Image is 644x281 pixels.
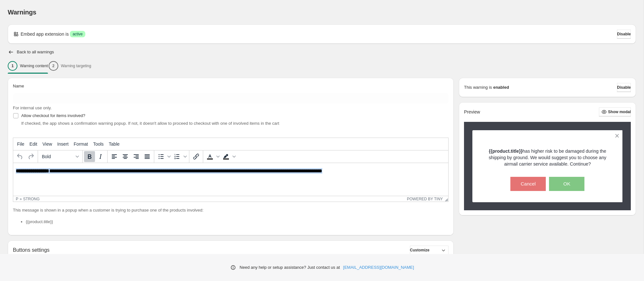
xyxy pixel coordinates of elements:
[8,59,48,73] button: 1Warning content
[17,50,54,55] h2: Back to all warnings
[191,151,202,162] button: Insert/edit link
[617,85,631,90] span: Disable
[14,151,25,162] button: Undo
[13,105,52,110] span: For internal use only.
[510,177,546,191] button: Cancel
[8,61,17,71] div: 1
[26,219,449,225] li: {{product.title}}
[443,196,448,202] div: Resize
[599,107,631,116] button: Show modal
[484,148,611,167] p: has higher risk to be damaged during the shipping by ground. We would suggest you to choose any a...
[42,154,73,159] span: Bold
[72,32,82,37] span: active
[617,32,631,37] span: Disable
[8,9,36,16] span: Warnings
[20,63,48,68] p: Warning content
[549,177,584,191] button: OK
[21,113,85,118] span: Allow checkout for items involved?
[57,141,69,147] span: Insert
[407,197,443,201] a: Powered by Tiny
[617,83,631,92] button: Disable
[16,197,18,201] div: p
[13,247,50,253] h2: Buttons settings
[109,151,120,162] button: Align left
[464,109,480,115] h2: Preview
[30,141,37,147] span: Edit
[43,141,52,147] span: View
[13,207,449,213] p: This message is shown in a popup when a customer is trying to purchase one of the products involved:
[493,84,509,91] strong: enabled
[109,141,119,147] span: Table
[617,30,631,39] button: Disable
[23,197,40,201] div: strong
[410,246,449,255] button: Customize
[489,149,523,154] strong: {{product.title}}
[172,151,188,162] div: Numbered list
[21,31,69,37] p: Embed app extension is
[25,151,36,162] button: Redo
[95,151,106,162] button: Italic
[93,141,104,147] span: Tools
[17,141,24,147] span: File
[410,248,430,253] span: Customize
[120,151,131,162] button: Align center
[221,151,237,162] div: Background color
[20,197,22,201] div: »
[142,151,153,162] button: Justify
[21,121,279,126] span: If checked, the app shows a confirmation warning popup. If not, it doesn't allow to proceed to ch...
[13,163,448,196] iframe: Rich Text Area
[156,151,172,162] div: Bullet list
[464,84,492,91] p: This warning is
[343,264,414,271] a: [EMAIL_ADDRESS][DOMAIN_NAME]
[131,151,142,162] button: Align right
[39,151,81,162] button: Formats
[74,141,88,147] span: Format
[13,84,24,88] span: Name
[204,151,221,162] div: Text color
[84,151,95,162] button: Bold
[608,109,631,114] span: Show modal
